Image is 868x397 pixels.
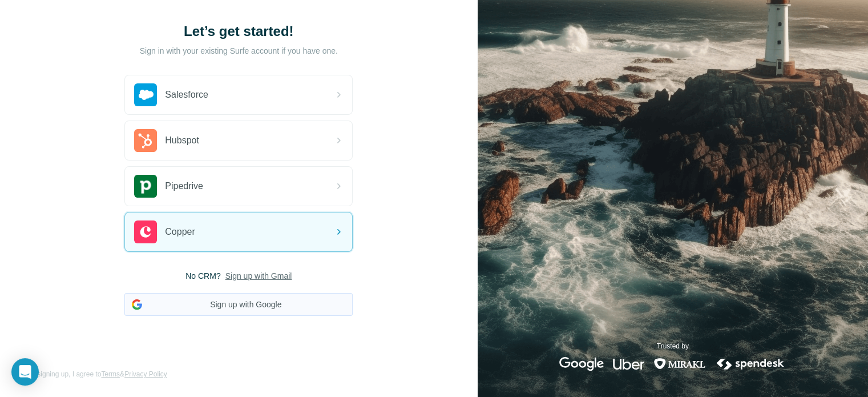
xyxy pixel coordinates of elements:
[653,357,706,371] img: mirakl's logo
[124,293,353,316] button: Sign up with Google
[165,225,195,239] span: Copper
[165,88,208,102] span: Salesforce
[140,45,338,57] p: Sign in with your existing Surfe account if you have one.
[11,358,39,386] div: Open Intercom Messenger
[225,270,292,282] button: Sign up with Gmail
[134,83,157,106] img: salesforce's logo
[715,357,786,371] img: spendesk's logo
[185,270,220,282] span: No CRM?
[134,220,157,243] img: copper's logo
[27,369,167,379] span: By signing up, I agree to &
[165,179,203,193] span: Pipedrive
[613,357,644,371] img: uber's logo
[124,22,353,41] h1: Let’s get started!
[124,370,167,378] a: Privacy Policy
[559,357,604,371] img: google's logo
[165,134,199,147] span: Hubspot
[134,175,157,198] img: pipedrive's logo
[657,341,689,351] p: Trusted by
[101,370,120,378] a: Terms
[134,129,157,152] img: hubspot's logo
